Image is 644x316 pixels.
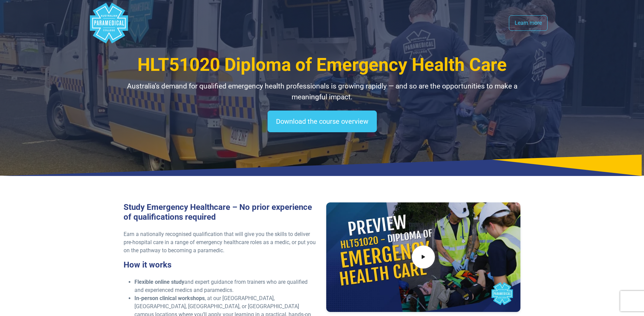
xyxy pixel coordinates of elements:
[124,260,318,270] h3: How it works
[134,278,318,294] li: and expert guidance from trainers who are qualified and experienced medics and paramedics.
[124,230,318,255] p: Earn a nationally recognised qualification that will give you the skills to deliver pre-hospital ...
[134,279,184,285] strong: Flexible online study
[134,295,205,301] strong: In-person clinical workshops
[124,202,318,222] h3: Study Emergency Healthcare – No prior experience of qualifications required
[124,81,521,102] p: Australia’s demand for qualified emergency health professionals is growing rapidly — and so are t...
[509,15,548,31] a: Learn more
[89,3,129,43] div: Australian Paramedical College
[268,111,377,132] a: Download the course overview
[137,54,507,75] span: HLT51020 Diploma of Emergency Health Care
